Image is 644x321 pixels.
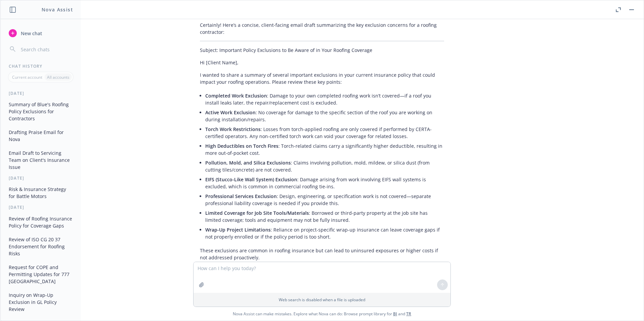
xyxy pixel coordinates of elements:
li: : Design, engineering, or specification work is not covered—separate professional liability cover... [205,191,444,208]
p: All accounts [47,74,69,80]
li: : Reliance on project-specific wrap-up insurance can leave coverage gaps if not properly enrolled... [205,225,444,242]
p: Certainly! Here’s a concise, client-facing email draft summarizing the key exclusion concerns for... [200,21,444,36]
a: TR [406,311,411,317]
p: Current account [12,74,42,80]
span: Wrap-Up Project Limitations [205,227,271,233]
button: New chat [6,27,75,39]
div: [DATE] [1,204,81,210]
span: Torch Work Restrictions [205,126,261,132]
li: : Torch-related claims carry a significantly higher deductible, resulting in more out-of-pocket c... [205,141,444,158]
li: : Losses from torch-applied roofing are only covered if performed by CERTA-certified operators. A... [205,124,444,141]
h1: Nova Assist [42,6,73,13]
span: New chat [19,30,42,37]
button: Inquiry on Wrap-Up Exclusion in GL Policy Review [6,290,75,315]
a: BI [393,311,397,317]
button: Summary of Blue's Roofing Policy Exclusions for Contractors [6,99,75,124]
div: Chat History [1,63,81,69]
span: Completed Work Exclusion [205,92,267,99]
button: Request for COPE and Permitting Updates for 777 [GEOGRAPHIC_DATA] [6,262,75,287]
div: [DATE] [1,175,81,181]
span: EIFS (Stucco-Like Wall System) Exclusion [205,176,297,183]
li: : Damage to your own completed roofing work isn’t covered—if a roof you install leaks later, the ... [205,91,444,108]
button: Review of Roofing Insurance Policy for Coverage Gaps [6,213,75,231]
button: Drafting Praise Email for Nova [6,127,75,145]
p: Subject: Important Policy Exclusions to Be Aware of in Your Roofing Coverage [200,47,444,54]
p: I wanted to share a summary of several important exclusions in your current insurance policy that... [200,71,444,85]
button: Review of ISO CG 20 37 Endorsement for Roofing Risks [6,234,75,259]
span: Active Work Exclusion [205,109,256,116]
li: : Borrowed or third-party property at the job site has limited coverage; tools and equipment may ... [205,208,444,225]
span: High Deductibles on Torch Fires [205,143,278,149]
li: : No coverage for damage to the specific section of the roof you are working on during installati... [205,108,444,124]
p: These exclusions are common in roofing insurance but can lead to uninsured exposures or higher co... [200,247,444,261]
p: Web search is disabled when a file is uploaded [198,297,446,303]
span: Professional Services Exclusion [205,193,277,199]
input: Search chats [19,45,73,54]
li: : Damage arising from work involving EIFS wall systems is excluded, which is common in commercial... [205,175,444,191]
button: Risk & Insurance Strategy for Battle Motors [6,184,75,202]
span: Pollution, Mold, and Silica Exclusions [205,159,291,166]
span: Limited Coverage for Job Site Tools/Materials [205,210,309,216]
p: Hi [Client Name], [200,59,444,66]
button: Email Draft to Servicing Team on Client's Insurance Issue [6,147,75,173]
li: : Claims involving pollution, mold, mildew, or silica dust (from cutting tiles/concrete) are not ... [205,158,444,175]
div: [DATE] [1,90,81,96]
span: Nova Assist can make mistakes. Explore what Nova can do: Browse prompt library for and [3,307,641,321]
